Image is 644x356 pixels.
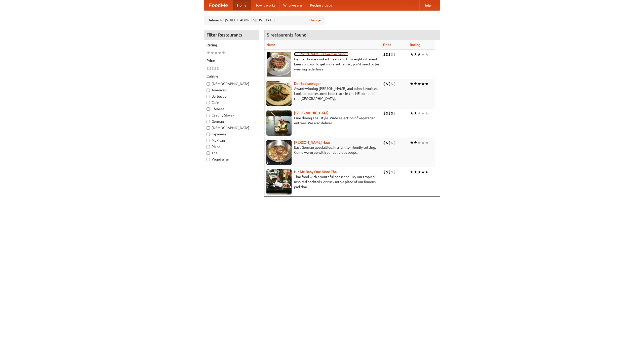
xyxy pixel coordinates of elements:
li: ★ [425,169,429,175]
li: $ [391,52,393,57]
div: Deliver to: [STREET_ADDRESS][US_STATE] [204,16,325,25]
a: Recipe videos [306,0,336,10]
li: ★ [417,52,421,57]
img: kohlhaus.jpg [266,140,292,165]
li: ★ [210,50,214,56]
ng-pluralize: 5 restaurants found! [267,32,308,37]
li: $ [386,110,388,116]
li: ★ [410,52,414,57]
p: East German specialties, in a family-friendly setting. Come warm up with our delicious soups. [266,145,379,155]
p: Thai food with a youthful bar scene. Try our tropical inspired cocktails, or tuck into a plate of... [266,174,379,189]
label: Vegetarian [207,157,256,162]
li: ★ [421,140,425,145]
li: $ [386,52,388,57]
li: $ [391,169,393,175]
li: ★ [410,140,414,145]
h4: Filter Restaurants [204,30,259,40]
input: Japanese [207,133,210,136]
li: ★ [425,140,429,145]
a: [PERSON_NAME]'s German Saloon [294,52,348,56]
li: $ [388,110,391,116]
img: esthers.jpg [266,52,292,77]
label: German [207,119,256,124]
h5: Cuisine [207,74,256,79]
li: $ [383,140,386,145]
li: ★ [410,81,414,87]
input: [DEMOGRAPHIC_DATA] [207,126,210,130]
li: ★ [417,81,421,87]
li: ★ [421,169,425,175]
label: [DEMOGRAPHIC_DATA] [207,81,256,86]
li: $ [391,110,393,116]
li: ★ [414,110,417,116]
input: Vegetarian [207,158,210,161]
li: $ [391,140,393,145]
a: Der Speisewagen [294,82,321,86]
img: satay.jpg [266,110,292,136]
li: $ [393,140,396,145]
li: ★ [425,81,429,87]
li: ★ [421,110,425,116]
li: $ [388,52,391,57]
li: ★ [421,52,425,57]
li: $ [383,110,386,116]
li: $ [393,52,396,57]
label: Mexican [207,138,256,143]
li: ★ [417,140,421,145]
li: ★ [414,81,417,87]
label: Pizza [207,144,256,149]
li: $ [214,66,217,71]
li: ★ [214,50,218,56]
label: Cafe [207,100,256,105]
li: $ [388,81,391,87]
p: German home-cooked meals and fifty-eight different beers on tap. To get more authentic, you'd nee... [266,57,379,72]
li: ★ [417,110,421,116]
li: $ [386,140,388,145]
a: Name [266,43,276,47]
input: [DEMOGRAPHIC_DATA] [207,82,210,86]
a: How it works [251,0,279,10]
li: ★ [414,52,417,57]
label: [DEMOGRAPHIC_DATA] [207,125,256,130]
li: ★ [410,169,414,175]
a: Change [309,18,321,23]
label: American [207,88,256,93]
li: ★ [425,52,429,57]
li: $ [383,52,386,57]
a: Hit Me Baby One More Thai [294,170,338,174]
label: Czech / Slovak [207,113,256,118]
input: American [207,89,210,92]
li: ★ [414,140,417,145]
input: Barbecue [207,95,210,98]
a: [GEOGRAPHIC_DATA] [294,111,329,115]
h5: Rating [207,43,256,48]
li: $ [388,169,391,175]
input: Pizza [207,145,210,148]
img: speisewagen.jpg [266,81,292,106]
li: $ [217,66,219,71]
li: ★ [222,50,225,56]
li: $ [386,169,388,175]
li: ★ [218,50,222,56]
input: Czech / Slovak [207,114,210,117]
li: $ [383,169,386,175]
li: $ [386,81,388,87]
a: [PERSON_NAME] Haus [294,140,330,144]
input: Thai [207,151,210,155]
li: $ [209,66,212,71]
p: Fine dining Thai-style. Wide selection of vegetarian entrées. We also deliver. [266,115,379,126]
a: Price [383,43,391,47]
input: Cafe [207,101,210,104]
li: ★ [425,110,429,116]
li: $ [393,110,396,116]
h5: Price [207,58,256,63]
a: Help [419,0,435,10]
label: Barbecue [207,94,256,99]
li: $ [393,81,396,87]
li: ★ [417,169,421,175]
a: Who we are [279,0,306,10]
li: $ [388,140,391,145]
